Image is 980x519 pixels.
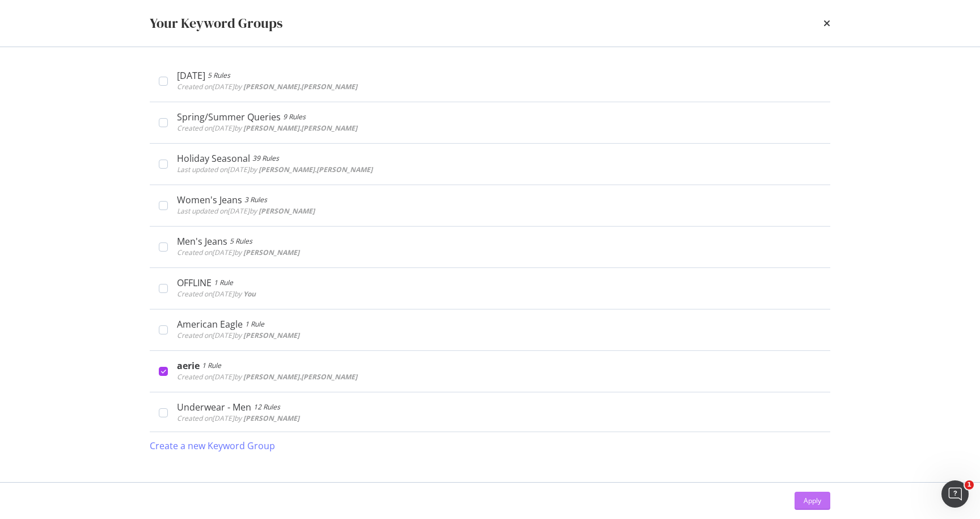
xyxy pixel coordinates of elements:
[243,82,357,91] b: [PERSON_NAME].[PERSON_NAME]
[177,165,373,174] span: Last updated on [DATE] by
[150,432,275,459] button: Create a new Keyword Group
[941,480,969,508] iframe: Intercom live chat
[243,413,299,423] b: [PERSON_NAME]
[177,289,256,299] span: Created on [DATE] by
[177,319,243,330] div: American Eagle
[243,289,256,299] b: You
[795,492,830,510] button: Apply
[177,206,315,216] span: Last updated on [DATE] by
[177,194,242,206] div: Women's Jeans
[150,14,282,33] div: Your Keyword Groups
[177,248,299,257] span: Created on [DATE] by
[177,70,205,81] div: [DATE]
[243,330,299,340] b: [PERSON_NAME]
[202,360,221,371] div: 1 Rule
[965,480,974,489] span: 1
[214,277,233,288] div: 1 Rule
[177,372,357,382] span: Created on [DATE] by
[177,82,357,91] span: Created on [DATE] by
[177,401,251,413] div: Underwear - Men
[230,236,252,247] div: 5 Rules
[177,360,200,371] div: aerie
[177,153,250,164] div: Holiday Seasonal
[259,165,373,174] b: [PERSON_NAME].[PERSON_NAME]
[243,123,357,133] b: [PERSON_NAME].[PERSON_NAME]
[177,123,357,133] span: Created on [DATE] by
[150,440,275,453] div: Create a new Keyword Group
[177,277,212,288] div: OFFLINE
[244,194,267,206] div: 3 Rules
[177,111,281,123] div: Spring/Summer Queries
[243,372,357,382] b: [PERSON_NAME].[PERSON_NAME]
[252,153,279,164] div: 39 Rules
[283,111,306,123] div: 9 Rules
[823,14,830,33] div: times
[177,413,299,423] span: Created on [DATE] by
[177,236,227,247] div: Men's Jeans
[804,496,821,505] div: Apply
[243,248,299,257] b: [PERSON_NAME]
[259,206,315,216] b: [PERSON_NAME]
[254,401,280,413] div: 12 Rules
[208,70,230,81] div: 5 Rules
[177,330,299,340] span: Created on [DATE] by
[245,319,264,330] div: 1 Rule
